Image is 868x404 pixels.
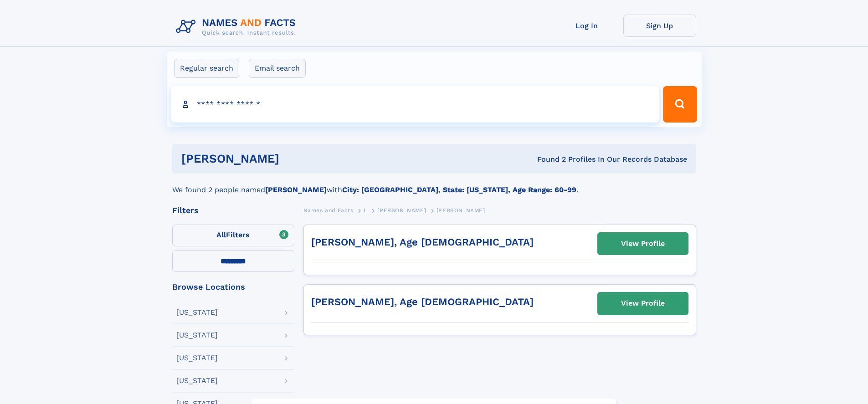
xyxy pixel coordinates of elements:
[364,205,367,216] a: L
[172,206,294,215] div: Filters
[172,15,303,39] img: Logo Names and Facts
[598,233,688,255] a: View Profile
[176,377,218,384] div: [US_STATE]
[623,15,696,37] a: Sign Up
[172,174,696,195] div: We found 2 people named with .
[176,309,218,316] div: [US_STATE]
[311,236,534,248] a: [PERSON_NAME], Age [DEMOGRAPHIC_DATA]
[249,59,306,78] label: Email search
[621,293,665,314] div: View Profile
[176,332,218,339] div: [US_STATE]
[377,205,426,216] a: [PERSON_NAME]
[176,354,218,362] div: [US_STATE]
[171,86,659,123] input: search input
[172,283,294,291] div: Browse Locations
[303,205,354,216] a: Names and Facts
[172,225,294,246] label: Filters
[598,292,688,314] a: View Profile
[265,185,327,194] b: [PERSON_NAME]
[408,154,687,164] div: Found 2 Profiles In Our Records Database
[342,185,576,194] b: City: [GEOGRAPHIC_DATA], State: [US_STATE], Age Range: 60-99
[377,207,426,214] span: [PERSON_NAME]
[364,207,367,214] span: L
[621,233,665,254] div: View Profile
[174,59,239,78] label: Regular search
[437,207,485,214] span: [PERSON_NAME]
[311,296,534,307] a: [PERSON_NAME], Age [DEMOGRAPHIC_DATA]
[181,153,408,164] h1: [PERSON_NAME]
[550,15,623,37] a: Log In
[663,86,697,123] button: Search Button
[216,230,226,239] span: All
